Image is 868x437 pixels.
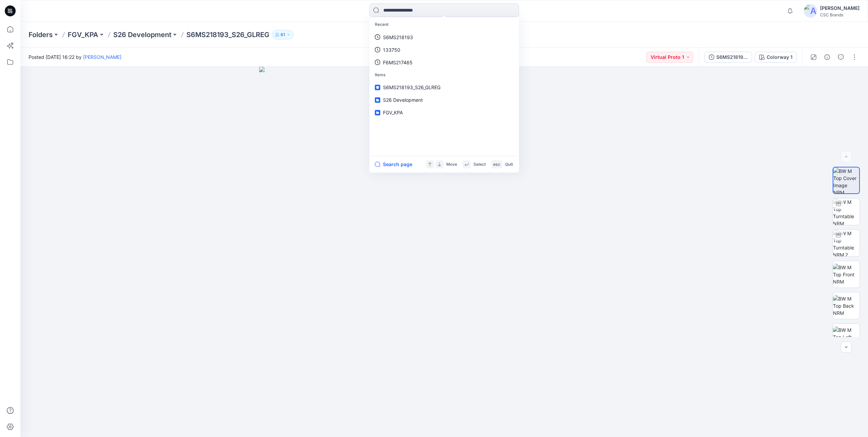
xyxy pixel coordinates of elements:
div: [PERSON_NAME] [820,4,859,12]
img: BW M Top Turntable NRM 2 [833,230,859,256]
div: S6MS218193_S26_GLREG_VP1 [716,53,748,61]
button: 61 [272,30,294,39]
img: eyJhbGciOiJIUzI1NiIsImtpZCI6IjAiLCJzbHQiOiJzZXMiLCJ0eXAiOiJKV1QifQ.eyJkYXRhIjp7InR5cGUiOiJzdG9yYW... [259,67,629,437]
img: BW M Top Back NRM [833,295,859,317]
p: 133750 [383,46,400,53]
button: Details [822,52,833,63]
a: S6MS218193_S26_GLREG [371,81,518,94]
a: FGV_KPA [371,106,518,119]
a: FGV_KPA [68,30,98,39]
img: BW M Top Cover Image NRM [833,167,859,193]
a: S26 Development [371,94,518,106]
div: Colorway 1 [767,53,792,61]
p: Move [446,161,457,168]
p: Recent [371,18,518,31]
a: Folders [29,30,53,39]
img: BW M Top Turntable NRM [833,198,859,225]
p: F6MS217465 [383,59,413,66]
span: S26 Development [383,97,423,103]
span: FGV_KPA [383,110,403,115]
p: S6MS218193 [383,34,413,41]
p: Items [371,69,518,81]
button: S6MS218193_S26_GLREG_VP1 [704,52,752,63]
p: esc [493,161,500,168]
p: 61 [281,31,285,38]
div: CSC Brands [820,12,859,17]
button: Search page [375,160,412,168]
span: Posted [DATE] 16:22 by [29,53,121,61]
a: 133750 [371,44,518,56]
p: S6MS218193_S26_GLREG [186,30,269,39]
button: Colorway 1 [755,52,797,63]
img: BW M Top Front NRM [833,264,859,285]
p: Quit [505,161,513,168]
a: S6MS218193 [371,31,518,44]
p: Select [473,161,486,168]
img: BW M Top Left NRM [833,326,859,348]
a: S26 Development [113,30,171,39]
a: F6MS217465 [371,56,518,69]
span: S6MS218193_S26_GLREG [383,84,440,90]
a: [PERSON_NAME] [83,54,121,60]
img: avatar [804,4,817,18]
